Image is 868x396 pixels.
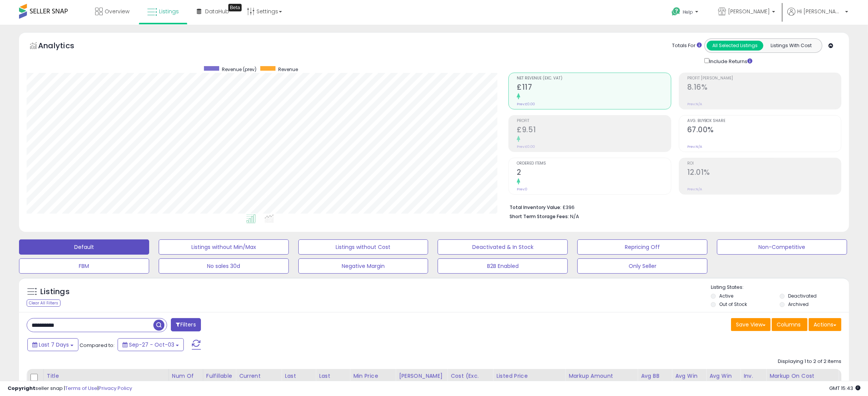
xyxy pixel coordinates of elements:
li: £396 [510,202,836,211]
span: Avg. Buybox Share [687,119,841,123]
div: Num of Comp. [172,372,200,388]
div: Inv. value [744,372,763,388]
h2: 8.16% [687,83,841,93]
span: N/A [570,213,579,220]
div: Markup on Cost [769,372,835,380]
button: Only Seller [577,258,707,274]
h2: 67.00% [687,125,841,136]
h2: £117 [517,83,671,93]
div: Title [47,372,166,380]
span: Last 7 Days [39,341,69,348]
span: Listings [159,8,179,15]
button: Default [19,239,149,255]
button: No sales 30d [159,258,289,274]
div: Include Returns [699,57,761,65]
p: Listing States: [711,284,849,291]
small: Prev: N/A [687,144,702,149]
button: FBM [19,258,149,274]
i: Get Help [671,7,681,16]
small: Prev: £0.00 [517,102,535,106]
div: Last Purchase Price [285,372,312,396]
small: Prev: 0 [517,187,527,192]
div: Cost (Exc. VAT) [451,372,490,388]
span: Net Revenue (Exc. VAT) [517,76,671,81]
button: Listings without Cost [298,239,428,255]
span: ROI [687,162,841,166]
div: Avg Win Price 24h. [675,372,703,396]
h2: 12.01% [687,168,841,178]
small: Prev: £0.00 [517,144,535,149]
div: Tooltip anchor [228,4,242,11]
strong: Copyright [8,385,35,392]
h2: £9.51 [517,125,671,136]
div: seller snap | | [8,385,132,392]
span: 2025-10-11 15:43 GMT [829,385,860,392]
span: Ordered Items [517,162,671,166]
div: Current Buybox Price [239,372,278,388]
button: All Selected Listings [707,41,763,51]
a: Terms of Use [65,385,97,392]
button: Columns [772,318,807,331]
label: Active [719,293,733,299]
button: Actions [809,318,841,331]
button: Save View [731,318,771,331]
button: Deactivated & In Stock [438,239,568,255]
a: Hi [PERSON_NAME] [787,8,848,25]
span: Sep-27 - Oct-03 [129,341,174,348]
button: Repricing Off [577,239,707,255]
a: Help [666,1,706,25]
span: Help [683,9,693,15]
button: Last 7 Days [27,338,78,351]
span: DataHub [205,8,229,15]
span: Compared to: [80,342,115,349]
button: Negative Margin [298,258,428,274]
span: Revenue (prev) [222,66,256,73]
button: B2B Enabled [438,258,568,274]
span: Profit [517,119,671,123]
span: Columns [777,321,801,328]
b: Short Term Storage Fees: [510,213,569,220]
div: Fulfillable Quantity [206,372,233,388]
button: Non-Competitive [717,239,847,255]
h5: Listings [40,287,70,297]
label: Deactivated [788,293,817,299]
b: Total Inventory Value: [510,204,561,211]
span: Hi [PERSON_NAME] [797,8,843,15]
button: Filters [171,318,201,331]
span: Overview [105,8,129,15]
button: Listings without Min/Max [159,239,289,255]
div: Totals For [672,42,702,49]
small: Prev: N/A [687,187,702,192]
label: Archived [788,301,809,307]
div: Listed Price [496,372,562,380]
h5: Analytics [38,40,89,53]
label: Out of Stock [719,301,747,307]
a: Privacy Policy [99,385,132,392]
div: Min Price [353,372,392,380]
button: Listings With Cost [763,41,820,51]
div: Markup Amount [569,372,634,380]
button: Sep-27 - Oct-03 [118,338,184,351]
span: Revenue [278,66,298,73]
div: Avg Win Price [709,372,737,388]
div: Displaying 1 to 2 of 2 items [778,358,841,365]
h2: 2 [517,168,671,178]
span: Profit [PERSON_NAME] [687,76,841,81]
div: Clear All Filters [27,299,61,307]
small: Prev: N/A [687,102,702,106]
div: Avg BB Share [641,372,669,388]
div: [PERSON_NAME] [399,372,444,380]
span: [PERSON_NAME] [728,8,770,15]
